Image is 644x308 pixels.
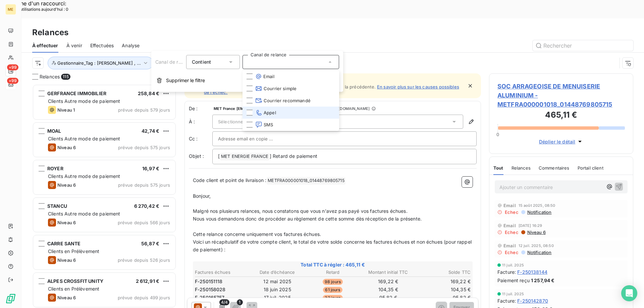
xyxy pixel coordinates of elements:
span: Sélectionner un contact [218,119,269,124]
span: prévue depuis 575 jours [118,145,170,150]
span: F-250151118 [195,278,223,285]
span: 6 270,42 € [134,203,160,209]
span: Portail client [578,165,603,171]
span: 15 août 2025, 08:50 [519,203,555,207]
span: Clients en Prélèvement [48,286,99,292]
span: Facture : [497,268,516,275]
span: Objet : [189,153,204,159]
span: Email [503,223,516,228]
span: Relances [512,165,531,171]
span: Facture : [497,297,516,304]
span: F-250158028 [195,286,226,293]
span: 2 612,91 € [136,278,160,284]
span: 32 jours [323,295,342,301]
span: 11 juil. 2025 [502,263,524,267]
span: prévue depuis 499 jours [118,295,170,300]
span: Echec [505,209,519,215]
span: Notification [527,209,552,215]
span: Courrier recommandé [255,97,311,104]
span: Cette relance concerne uniquement vos factures échues. [193,231,321,237]
span: De : [189,105,212,112]
span: 1 257,94 € [531,277,555,284]
span: Contient [192,59,211,65]
span: MOAL [47,128,61,134]
button: Gestionnaire_Tag : [PERSON_NAME] , ... [48,57,153,69]
span: +99 [7,64,18,70]
td: 18 juin 2025 [250,286,305,293]
span: 1 [237,299,243,305]
span: Commentaires [539,165,570,171]
td: 17 juil. 2025 [250,294,305,301]
span: Niveau 6 [57,257,76,263]
input: Adresse email en copie ... [218,134,290,144]
span: 4/4 [219,299,229,305]
span: Relances [40,73,60,80]
span: Niveau 1 [57,107,75,113]
span: Déplier le détail [539,138,576,145]
span: CARRE SANTE [47,241,81,246]
span: Total TTC à régler : 465,11 € [194,261,472,268]
span: GERFRANCE IMMOBILIER [47,90,106,96]
span: Gestionnaire_Tag : [PERSON_NAME] , ... [57,60,141,66]
span: Courrier simple [255,85,297,92]
span: F-250165757 [195,294,225,301]
span: Niveau 6 [57,145,76,150]
th: Montant initial TTC [361,269,416,276]
span: Email [503,203,516,208]
button: Déplier le détail [537,138,586,145]
span: 56,87 € [141,241,159,246]
td: 12 mai 2025 [250,278,305,285]
span: 258,84 € [138,90,159,96]
span: prévue depuis 575 jours [118,182,170,188]
span: 12 juil. 2025, 08:50 [519,244,554,248]
span: Echec [505,250,519,255]
th: Retard [305,269,360,276]
span: Clients Autre mode de paiement [48,173,120,179]
span: Appel [255,109,276,116]
span: À venir [66,42,82,49]
img: Logo LeanPay [5,293,16,304]
span: +99 [7,78,18,84]
span: Niveau 6 [527,230,546,235]
span: F-250142870 [517,297,548,304]
span: Nous vous demandons donc de procéder au règlement de cette somme dès réception de la présente. [193,216,422,222]
td: 95,82 € [416,294,471,301]
span: 61 jours [323,287,342,293]
span: Malgré nos plusieurs relances, nous constatons que vous n'avez pas payé vos factures échues. [193,208,408,214]
th: Solde TTC [416,269,471,276]
span: Paiement reçu [497,277,530,284]
td: 169,22 € [416,278,471,285]
td: 169,22 € [361,278,416,285]
span: Effectuées [90,42,114,49]
td: 95,82 € [361,294,416,301]
span: Clients en Prélèvement [48,248,99,254]
span: Voici un récapitulatif de votre compte client, le total de votre solde concerne les factures échu... [193,239,473,252]
span: 0 [496,132,499,137]
th: Factures échues [195,269,249,276]
span: À effectuer [32,42,58,49]
span: 16,97 € [142,166,159,171]
span: [DATE] 16:29 [519,224,542,228]
span: Email [503,243,516,248]
a: +99 [5,66,16,76]
h3: 465,11 € [497,109,625,122]
span: Canal de relance [155,59,193,65]
span: Niveau 6 [57,295,76,300]
span: Supprimer le filtre [166,77,205,84]
span: 115 [61,74,70,80]
span: METFRA000001018_01448769805715 [267,177,345,185]
span: 11 juil. 2025 [502,292,524,296]
span: prévue depuis 526 jours [118,257,170,263]
span: SOC ARRAGEOISE DE MENUISERIE ALUMINIUM - METFRA000001018_01448769805715 [497,82,625,109]
span: Email [255,73,274,80]
span: ROYER [47,166,63,171]
span: Analyse [122,42,140,49]
span: Niveau 6 [57,182,76,188]
a: +99 [5,79,16,90]
span: MET France [EMAIL_ADDRESS][DOMAIN_NAME] [214,107,302,111]
h3: Relances [32,26,68,39]
span: ] Retard de paiement [270,153,317,159]
span: Code client et point de livraison : [193,177,266,183]
span: SMS [255,121,273,128]
label: À : [189,118,212,125]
